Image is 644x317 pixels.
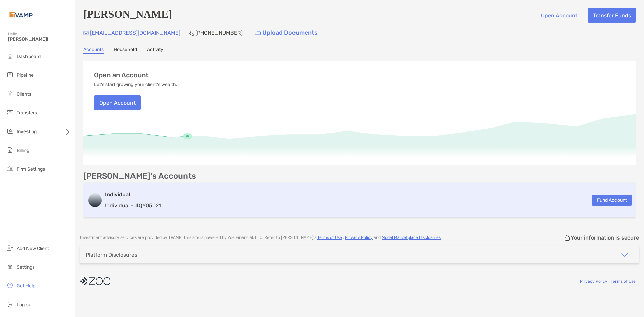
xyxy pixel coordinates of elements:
button: Transfer Funds [588,8,636,23]
span: Investing [17,129,37,135]
div: Platform Disclosures [86,252,137,258]
span: Billing [17,148,29,153]
img: Zoe Logo [8,3,34,27]
p: [PHONE_NUMBER] [195,29,243,37]
img: add_new_client icon [6,244,14,252]
p: [EMAIL_ADDRESS][DOMAIN_NAME] [90,29,180,37]
a: Household [114,47,137,54]
img: get-help icon [6,281,14,289]
button: Open Account [94,95,141,110]
span: Add New Client [17,246,49,251]
img: Email Icon [83,31,89,35]
button: Open Account [536,8,582,23]
img: transfers icon [6,108,14,116]
img: Phone Icon [189,30,194,36]
a: Privacy Policy [345,235,373,240]
a: Terms of Use [611,279,636,284]
span: Get Help [17,283,35,289]
span: Pipeline [17,72,34,78]
a: Upload Documents [251,25,322,40]
img: dashboard icon [6,52,14,60]
img: logout icon [6,300,14,308]
p: Investment advisory services are provided by TVAMP . This site is powered by Zoe Financial, LLC. ... [80,235,442,240]
a: Terms of Use [317,235,342,240]
span: [PERSON_NAME]! [8,36,71,42]
button: Fund Account [592,195,632,206]
img: clients icon [6,90,14,98]
a: Model Marketplace Disclosures [382,235,441,240]
span: Dashboard [17,54,41,59]
span: Transfers [17,110,37,116]
p: Individual - 4QY05021 [105,201,161,210]
p: [PERSON_NAME]'s Accounts [83,172,196,180]
a: Activity [147,47,163,54]
span: Log out [17,302,33,308]
p: Your information is secure [571,234,639,241]
a: Privacy Policy [580,279,607,284]
a: Accounts [83,47,104,54]
img: button icon [255,31,261,35]
span: Firm Settings [17,166,45,172]
img: firm-settings icon [6,165,14,173]
img: company logo [80,274,110,289]
img: pipeline icon [6,71,14,79]
span: Settings [17,264,35,270]
h3: Open an Account [94,71,149,79]
span: Clients [17,91,31,97]
img: settings icon [6,263,14,271]
p: Let's start growing your client's wealth. [94,82,177,87]
h4: [PERSON_NAME] [83,8,172,23]
h3: Individual [105,191,161,199]
img: icon arrow [620,251,628,259]
img: billing icon [6,146,14,154]
img: investing icon [6,127,14,135]
img: logo account [88,194,102,207]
